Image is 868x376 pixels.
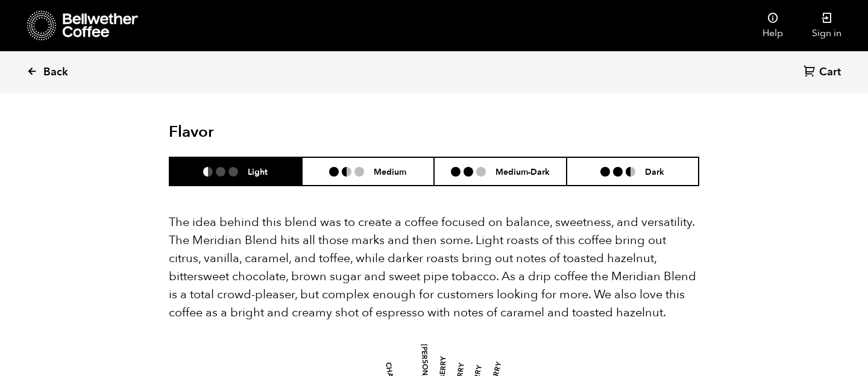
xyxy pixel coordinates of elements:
[374,166,406,177] h6: Medium
[819,65,841,80] span: Cart
[169,123,345,142] h2: Flavor
[248,166,268,177] h6: Light
[169,213,699,322] p: The idea behind this blend was to create a coffee focused on balance, sweetness, and versatility....
[495,166,550,177] h6: Medium-Dark
[804,64,844,81] a: Cart
[645,166,664,177] h6: Dark
[43,65,68,80] span: Back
